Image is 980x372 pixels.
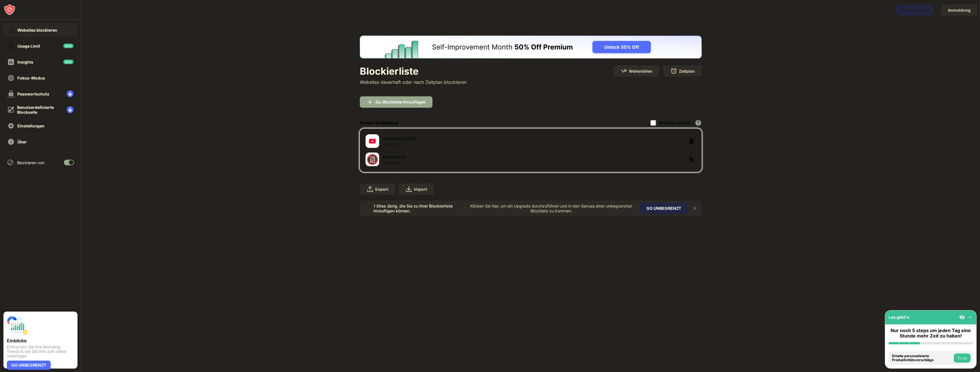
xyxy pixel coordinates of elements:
img: x-button.svg [693,206,697,211]
div: Gesperrte Elemente [360,120,399,125]
div: [DOMAIN_NAME] [383,136,531,142]
div: Blockierliste [360,65,466,77]
img: about-off.svg [7,138,15,145]
div: Export [375,187,388,192]
img: time-usage-off.svg [7,42,15,50]
img: focus-off.svg [7,74,15,82]
div: 1 Sites übrig, die Sie zu Ihrer Blockierliste hinzufügen können. [373,204,467,213]
div: Erforschen Sie Ihre Browsing-Trends & wie Sie Ihre Zeit online verbringen [7,345,74,358]
img: logo-blocksite.svg [4,4,44,15]
img: lock-menu.svg [67,90,73,97]
div: Los geht's [889,315,909,320]
img: eye-not-visible.svg [959,314,965,320]
div: GO UNBEGRENZT [7,361,51,370]
img: password-protection-off.svg [7,90,15,97]
div: Kategorie [383,160,401,165]
button: Tu es [954,353,971,363]
div: Klicken Sie hier, um ein Upgrade durchzuführen und in den Genuss einer unbegrenzten Blockliste zu... [470,204,633,213]
div: Blockieren von [17,160,44,165]
div: Websites dauerhaft oder nach Zeitplan blockieren [360,79,466,85]
img: push-insights.svg [7,315,27,336]
div: Einblicke [7,338,74,343]
img: settings-off.svg [7,122,15,129]
img: lock-menu.svg [67,106,73,113]
div: Benutzerdefinierte Blockseite [17,105,62,115]
div: animation [895,4,934,16]
iframe: Banner [360,36,702,58]
img: blocking-icon.svg [7,159,14,166]
div: Über [17,139,27,144]
img: omni-setup-toggle.svg [967,314,973,320]
div: Weiterleiten [629,69,652,74]
div: Websites blockieren [17,28,57,32]
img: customize-block-page-off.svg [7,106,14,113]
div: Erhalte personalisierte Produktivitätsvorschläge [892,354,952,362]
div: Usage Limit [17,44,40,48]
div: Fokus-Modus [17,76,45,80]
div: 🔞 [366,154,378,165]
div: Website [383,142,398,147]
img: block-on.svg [7,27,15,34]
div: Import [414,187,427,192]
div: Zeitplan [679,69,695,74]
img: favicons [369,138,376,145]
div: Passwortschutz [17,92,49,96]
div: Zur Blockliste hinzufügen [375,100,426,104]
img: new-icon.svg [63,60,73,64]
div: GO UNBEGRENZT [640,203,688,214]
div: Einstellungen [17,123,44,128]
div: Whitelist-Modus [659,120,691,125]
div: Nur noch 5 steps um jeden Tag eine Stunde mehr Zeit zu haben! [889,328,973,339]
img: new-icon.svg [63,44,73,48]
img: insights-off.svg [7,58,15,66]
div: Insights [17,60,33,64]
div: Erwachsene [383,154,531,160]
div: Anmeldung [948,8,971,13]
